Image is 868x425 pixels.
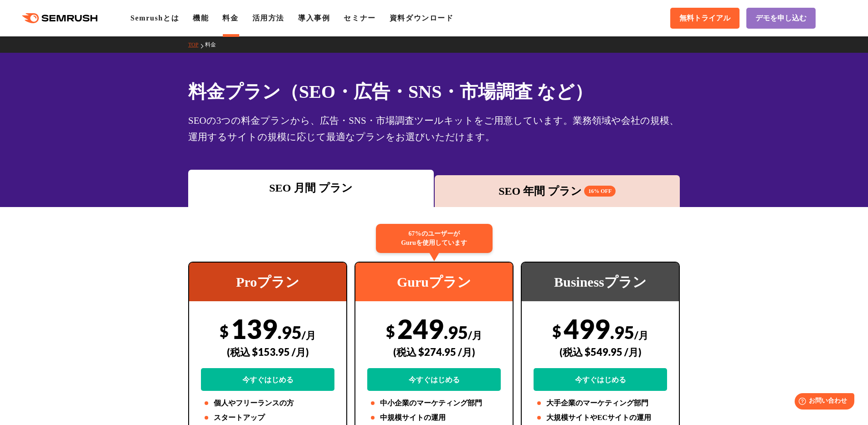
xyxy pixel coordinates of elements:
[534,336,667,368] div: (税込 $549.95 /月)
[787,390,858,415] iframe: Help widget launcher
[439,183,676,199] div: SEO 年間 プラン
[367,412,501,423] li: 中規模サイトの運用
[277,322,302,343] span: .95
[522,263,679,301] div: Businessプラン
[746,8,816,29] a: デモを申し込む
[534,368,667,391] a: 今すぐはじめる
[755,14,806,23] span: デモを申し込む
[205,41,223,48] a: 料金
[390,14,454,22] a: 資料ダウンロード
[584,186,616,197] span: 16% OFF
[298,14,330,22] a: 導入事例
[367,313,501,391] div: 249
[188,41,205,48] a: TOP
[193,180,429,196] div: SEO 月間 プラン
[188,112,680,145] div: SEOの3つの料金プランから、広告・SNS・市場調査ツールキットをご用意しています。業務領域や会社の規模、運用するサイトの規模に応じて最適なプランをお選びいただけます。
[201,368,334,391] a: 今すぐはじめる
[610,322,634,343] span: .95
[634,329,648,341] span: /月
[355,263,513,301] div: Guruプラン
[367,398,501,409] li: 中小企業のマーケティング部門
[222,14,238,22] a: 料金
[201,412,334,423] li: スタートアップ
[534,398,667,409] li: 大手企業のマーケティング部門
[302,329,316,341] span: /月
[468,329,482,341] span: /月
[386,322,395,340] span: $
[201,313,334,391] div: 139
[201,336,334,368] div: (税込 $153.95 /月)
[552,322,561,340] span: $
[189,263,346,301] div: Proプラン
[444,322,468,343] span: .95
[534,412,667,423] li: 大規模サイトやECサイトの運用
[367,368,501,391] a: 今すぐはじめる
[130,14,179,22] a: Semrushとは
[188,78,680,105] h1: 料金プラン（SEO・広告・SNS・市場調査 など）
[201,398,334,409] li: 個人やフリーランスの方
[193,14,209,22] a: 機能
[367,336,501,368] div: (税込 $274.95 /月)
[220,322,229,340] span: $
[252,14,284,22] a: 活用方法
[679,14,730,23] span: 無料トライアル
[534,313,667,391] div: 499
[344,14,375,22] a: セミナー
[376,224,493,253] div: 67%のユーザーが Guruを使用しています
[670,8,740,29] a: 無料トライアル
